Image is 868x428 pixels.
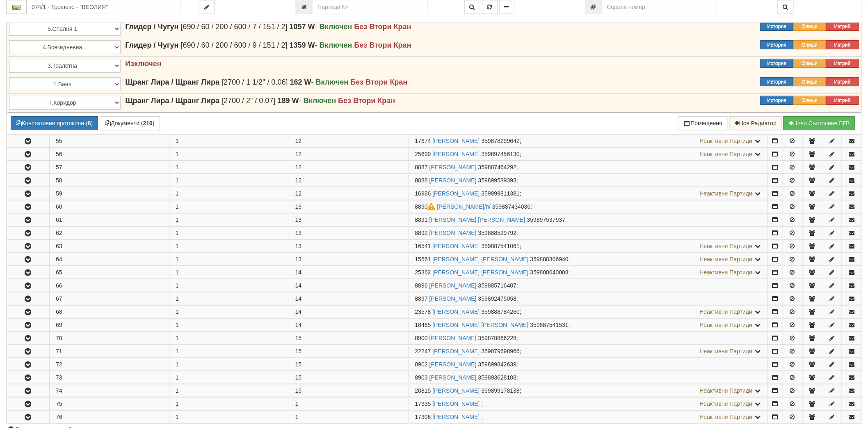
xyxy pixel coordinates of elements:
[793,40,826,49] button: Опиши
[429,216,525,223] a: [PERSON_NAME] [PERSON_NAME]
[222,97,275,105] span: [2700 / 2" / 0.07]
[478,177,516,184] span: 359899589393
[125,97,219,105] strong: Щранг Лира / Щранг Лира
[50,279,169,292] td: 66
[169,319,289,331] td: 1
[169,266,289,279] td: 1
[700,190,753,197] span: Неактивни Партиди
[415,177,428,184] span: Партида №
[50,240,169,253] td: 63
[761,96,793,105] button: История
[478,295,516,302] span: 359892475058
[826,40,859,49] button: Изтрий
[437,203,491,210] a: [PERSON_NAME]/п/
[181,41,288,49] span: [690 / 60 / 200 / 600 / 9 / 151 / 2]
[415,151,431,157] span: Партида №
[290,78,311,86] strong: 162 W
[700,151,753,157] span: Неактивни Партиди
[478,374,516,381] span: 359893628103
[50,200,169,213] td: 60
[290,23,318,31] span: -
[295,282,302,289] span: 14
[793,77,826,86] button: Опиши
[429,335,477,341] a: [PERSON_NAME]
[11,116,98,130] button: Констативни протоколи (8)
[530,256,569,262] span: 359888306940
[415,243,431,249] span: Партида №
[432,322,528,328] a: [PERSON_NAME] [PERSON_NAME]
[169,279,289,292] td: 1
[320,41,352,49] strong: Включен
[409,266,768,279] td: ;
[415,230,428,236] span: Партида №
[432,348,480,354] a: [PERSON_NAME]
[125,41,178,49] strong: Глидер / Чугун
[409,148,768,161] td: ;
[415,308,431,315] span: Партида №
[354,41,411,49] strong: Без Втори Кран
[169,227,289,239] td: 1
[700,348,753,354] span: Неактивни Партиди
[295,361,302,368] span: 15
[482,308,520,315] span: 359888784260
[290,41,315,49] strong: 1359 W
[432,387,480,394] a: [PERSON_NAME]
[700,256,753,262] span: Неактивни Партиди
[700,308,753,315] span: Неактивни Партиди
[169,358,289,371] td: 1
[478,335,516,341] span: 359878866228
[169,411,289,423] td: 1
[409,200,768,213] td: ;
[409,135,768,147] td: ;
[432,151,480,157] a: [PERSON_NAME]
[295,138,302,144] span: 12
[304,97,336,105] strong: Включен
[295,190,302,197] span: 12
[409,187,768,200] td: ;
[415,295,428,302] span: Партида №
[432,243,480,249] a: [PERSON_NAME]
[429,374,477,381] a: [PERSON_NAME]
[354,23,411,31] strong: Без Втори Кран
[409,384,768,397] td: ;
[409,332,768,345] td: ;
[88,120,91,127] b: 8
[415,374,428,381] span: Партида №
[700,414,753,420] span: Неактивни Партиди
[415,190,431,197] span: Партида №
[169,161,289,174] td: 1
[415,203,437,210] span: Партида №
[169,292,289,305] td: 1
[295,256,302,262] span: 13
[415,361,428,368] span: Партида №
[432,256,528,262] a: [PERSON_NAME] [PERSON_NAME]
[482,190,520,197] span: 359899811381
[482,151,520,157] span: 359897456130
[278,97,302,105] span: -
[125,60,162,68] strong: Изключен
[409,253,768,266] td: ;
[415,282,428,289] span: Партида №
[729,116,782,130] button: Нов Радиатор
[429,230,477,236] a: [PERSON_NAME]
[429,361,477,368] a: [PERSON_NAME]
[409,358,768,371] td: ;
[409,306,768,318] td: ;
[492,203,530,210] span: 359887434036
[295,414,299,420] span: 1
[50,306,169,318] td: 68
[478,282,516,289] span: 359885716407
[169,306,289,318] td: 1
[432,190,480,197] a: [PERSON_NAME]
[100,116,160,130] button: Документи (210)
[700,243,753,249] span: Неактивни Партиди
[482,348,520,354] span: 359879698966
[169,371,289,384] td: 1
[278,97,299,105] strong: 189 W
[415,322,431,328] span: Партида №
[761,77,793,86] button: История
[415,387,431,394] span: Партида №
[429,164,477,170] a: [PERSON_NAME]
[320,23,352,31] strong: Включен
[700,322,753,328] span: Неактивни Партиди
